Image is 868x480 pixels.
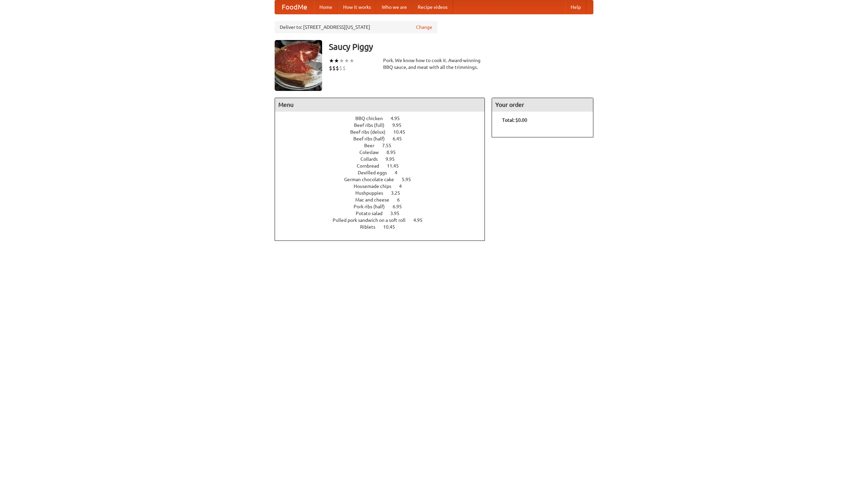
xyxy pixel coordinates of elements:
span: 6.95 [393,204,409,209]
span: 10.45 [383,224,402,230]
h3: Saucy Piggy [329,40,593,54]
li: $ [339,64,342,72]
span: 6 [397,197,407,203]
li: ★ [344,57,349,64]
span: 11.45 [387,163,406,169]
span: Mac and cheese [355,197,396,203]
span: 4 [399,184,409,189]
a: Beer 7.55 [364,143,404,148]
span: Cornbread [357,163,386,169]
span: 10.45 [393,129,412,135]
span: 4.95 [391,116,407,121]
img: angular.jpg [275,40,322,91]
span: Pork ribs (half) [354,204,392,209]
span: Housemade chips [354,184,398,189]
a: Who we are [376,0,412,14]
a: German chocolate cake 5.95 [344,177,423,182]
a: Potato salad 3.95 [356,211,412,216]
span: 4.95 [413,217,429,223]
li: ★ [349,57,354,64]
div: Pork. We know how to cook it. Award-winning BBQ sauce, and meat with all the trimmings. [383,57,485,71]
h4: Menu [275,98,485,112]
span: 9.95 [386,156,401,162]
a: Cornbread 11.45 [357,163,411,169]
span: Devilled eggs [358,170,394,175]
li: $ [332,64,336,72]
a: Devilled eggs 4 [358,170,410,175]
a: Beef ribs (full) 9.95 [354,122,414,128]
a: Riblets 10.45 [360,224,408,230]
span: 8.95 [387,150,402,155]
b: Total: $0.00 [502,117,527,123]
a: Collards 9.95 [360,156,407,162]
span: Pulled pork sandwich on a soft roll [333,217,412,223]
span: Beef ribs (full) [354,122,391,128]
span: 5.95 [402,177,418,182]
span: Beef ribs (delux) [350,129,392,135]
span: Beer [364,143,381,148]
span: Riblets [360,224,382,230]
a: Pulled pork sandwich on a soft roll 4.95 [333,217,435,223]
span: Collards [360,156,384,162]
a: Housemade chips 4 [354,184,414,189]
li: $ [329,64,332,72]
a: Mac and cheese 6 [355,197,412,203]
span: 9.95 [392,122,408,128]
a: Coleslaw 8.95 [359,150,408,155]
li: ★ [339,57,344,64]
span: Coleslaw [359,150,386,155]
a: Help [565,0,586,14]
li: ★ [329,57,334,64]
a: Home [314,0,338,14]
span: 4 [395,170,404,175]
span: BBQ chicken [355,116,390,121]
div: Deliver to: [STREET_ADDRESS][US_STATE] [275,21,437,33]
span: Potato salad [356,211,389,216]
a: Pork ribs (half) 6.95 [354,204,414,209]
a: How it works [338,0,376,14]
a: Hushpuppies 3.25 [355,190,413,196]
a: Beef ribs (half) 6.45 [353,136,414,141]
li: ★ [334,57,339,64]
a: FoodMe [275,0,314,14]
span: Hushpuppies [355,190,390,196]
h4: Your order [492,98,593,112]
li: $ [342,64,346,72]
span: 6.45 [393,136,409,141]
span: 7.55 [382,143,398,148]
li: $ [336,64,339,72]
span: 3.25 [391,190,407,196]
a: Change [416,24,432,31]
a: Beef ribs (delux) 10.45 [350,129,418,135]
span: German chocolate cake [344,177,401,182]
a: BBQ chicken 4.95 [355,116,412,121]
a: Recipe videos [412,0,453,14]
span: Beef ribs (half) [353,136,392,141]
span: 3.95 [390,211,406,216]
